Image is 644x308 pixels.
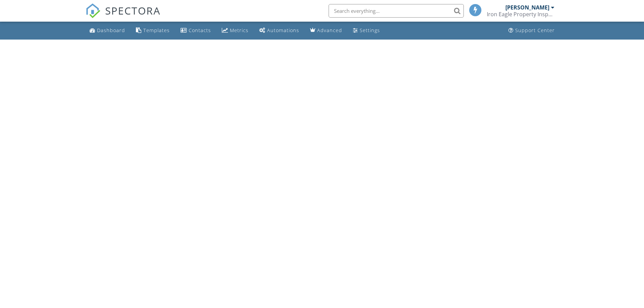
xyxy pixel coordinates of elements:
[86,3,100,18] img: The Best Home Inspection Software - Spectora
[97,27,125,33] div: Dashboard
[86,9,161,23] a: SPECTORA
[189,27,211,33] div: Contacts
[307,24,345,37] a: Advanced
[515,27,555,33] div: Support Center
[267,27,299,33] div: Automations
[506,24,557,37] a: Support Center
[178,24,214,37] a: Contacts
[505,4,549,11] div: [PERSON_NAME]
[219,24,251,37] a: Metrics
[133,24,172,37] a: Templates
[317,27,342,33] div: Advanced
[487,11,554,18] div: Iron Eagle Property Inspections
[105,3,161,18] span: SPECTORA
[143,27,170,33] div: Templates
[257,24,302,37] a: Automations (Basic)
[329,4,464,18] input: Search everything...
[350,24,383,37] a: Settings
[87,24,128,37] a: Dashboard
[230,27,248,33] div: Metrics
[360,27,380,33] div: Settings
